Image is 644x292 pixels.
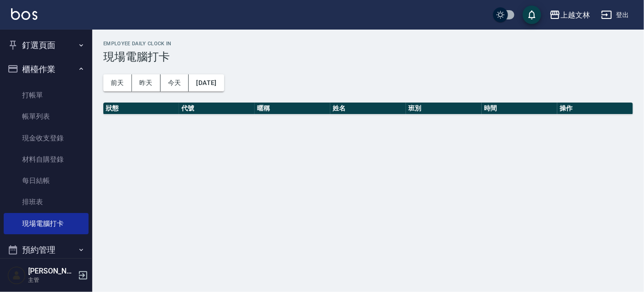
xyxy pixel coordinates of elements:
[597,6,633,24] button: 登出
[561,9,590,21] div: 上越文林
[523,6,541,24] button: save
[28,267,75,276] h5: [PERSON_NAME]
[4,106,89,127] a: 帳單列表
[4,128,89,149] a: 現金收支登錄
[255,103,330,115] th: 暱稱
[189,74,224,91] button: [DATE]
[103,103,179,115] th: 狀態
[406,103,482,115] th: 班別
[4,238,89,262] button: 預約管理
[4,149,89,170] a: 材料自購登錄
[482,103,557,115] th: 時間
[4,33,89,57] button: 釘選頁面
[132,74,161,91] button: 昨天
[7,266,26,285] img: Person
[161,74,189,91] button: 今天
[103,41,633,47] h2: Employee Daily Clock In
[11,8,37,20] img: Logo
[330,103,406,115] th: 姓名
[103,74,132,91] button: 前天
[4,85,89,106] a: 打帳單
[4,170,89,191] a: 每日結帳
[103,50,633,63] h3: 現場電腦打卡
[179,103,255,115] th: 代號
[4,213,89,234] a: 現場電腦打卡
[28,276,75,284] p: 主管
[546,6,594,24] button: 上越文林
[4,57,89,81] button: 櫃檯作業
[4,191,89,213] a: 排班表
[557,103,633,115] th: 操作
